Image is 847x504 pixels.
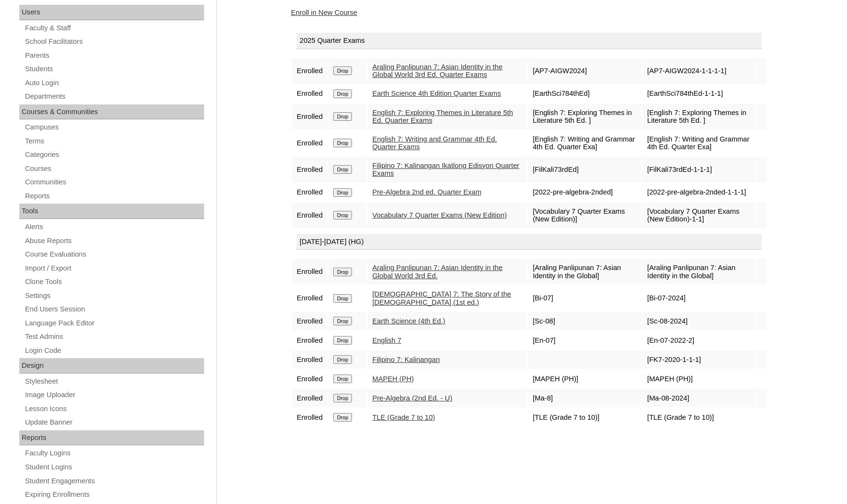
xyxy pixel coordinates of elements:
[292,130,327,156] td: Enrolled
[333,66,352,75] input: Drop
[292,408,327,426] td: Enrolled
[528,331,642,349] td: [En-07]
[333,317,352,325] input: Drop
[372,211,507,219] a: Vocabulary 7 Quarter Exams (New Edition)
[19,204,204,219] div: Tools
[19,358,204,374] div: Design
[333,336,352,345] input: Drop
[292,58,327,84] td: Enrolled
[528,370,642,388] td: [MAPEH (PH)]
[24,121,204,133] a: Campuses
[19,104,204,120] div: Courses & Communities
[642,312,756,330] td: [Sc-08-2024]
[642,389,756,407] td: [Ma-08-2024]
[333,294,352,303] input: Drop
[372,414,435,421] a: TLE (Grade 7 to 10)
[292,370,327,388] td: Enrolled
[528,408,642,426] td: [TLE (Grade 7 to 10)]
[292,183,327,202] td: Enrolled
[372,188,481,196] a: Pre-Algebra 2nd ed. Quarter Exam
[528,58,642,84] td: [AP7-AIGW2024]
[372,394,452,402] a: Pre-Algebra (2nd Ed. - U)
[333,112,352,121] input: Drop
[642,85,756,103] td: [EarthSci784thEd-1-1-1]
[24,276,204,288] a: Clone Tools
[372,109,513,125] a: English 7: Exploring Themes in Literature 5th Ed. Quarter Exams
[24,163,204,175] a: Courses
[24,190,204,202] a: Reports
[528,104,642,129] td: [English 7: Exploring Themes in Literature 5th Ed. ]
[24,176,204,188] a: Communities
[24,135,204,147] a: Terms
[24,447,204,459] a: Faculty Logins
[24,403,204,415] a: Lesson Icons
[292,85,327,103] td: Enrolled
[642,58,756,84] td: [AP7-AIGW2024-1-1-1-1]
[642,259,756,284] td: [Araling Panlipunan 7: Asian Identity in the Global]
[24,416,204,428] a: Update Banner
[24,389,204,401] a: Image Uploader
[24,235,204,247] a: Abuse Reports
[24,262,204,274] a: Import / Export
[333,139,352,147] input: Drop
[528,285,642,311] td: [Bi-07]
[292,203,327,228] td: Enrolled
[333,375,352,383] input: Drop
[642,350,756,369] td: [FK7-2020-1-1-1]
[292,285,327,311] td: Enrolled
[297,33,762,49] div: 2025 Quarter Exams
[24,63,204,75] a: Students
[372,264,503,280] a: Araling Panlipunan 7: Asian Identity in the Global World 3rd Ed.
[24,345,204,357] a: Login Code
[333,394,352,402] input: Drop
[19,430,204,446] div: Reports
[528,130,642,156] td: [English 7: Writing and Grammar 4th Ed. Quarter Exa]
[24,489,204,501] a: Expiring Enrollments
[24,375,204,388] a: Stylesheet
[372,290,511,306] a: [DEMOGRAPHIC_DATA] 7: The Story of the [DEMOGRAPHIC_DATA] (1st ed.)
[372,162,520,178] a: Filipino 7: Kalinangan Ikatlong Edisyon Quarter Exams
[292,104,327,129] td: Enrolled
[333,90,352,98] input: Drop
[24,290,204,302] a: Settings
[24,77,204,89] a: Auto Login
[372,356,440,363] a: Filipino 7: Kalinangan
[333,211,352,220] input: Drop
[642,183,756,202] td: [2022-pre-algebra-2nded-1-1-1]
[528,312,642,330] td: [Sc-08]
[24,331,204,343] a: Test Admins
[24,461,204,473] a: Student Logins
[24,36,204,48] a: School Facilitators
[292,331,327,349] td: Enrolled
[642,408,756,426] td: [TLE (Grade 7 to 10)]
[528,259,642,284] td: [Araling Panlipunan 7: Asian Identity in the Global]
[333,165,352,174] input: Drop
[333,188,352,197] input: Drop
[292,157,327,182] td: Enrolled
[292,259,327,284] td: Enrolled
[372,375,414,383] a: MAPEH (PH)
[333,413,352,422] input: Drop
[292,350,327,369] td: Enrolled
[642,203,756,228] td: [Vocabulary 7 Quarter Exams (New Edition)-1-1]
[24,303,204,315] a: End Users Session
[528,389,642,407] td: [Ma-8]
[642,285,756,311] td: [Bi-07-2024]
[642,157,756,182] td: [FilKali73rdEd-1-1-1]
[642,370,756,388] td: [MAPEH (PH)]
[24,90,204,103] a: Departments
[291,9,357,16] a: Enroll in New Course
[24,50,204,62] a: Parents
[642,130,756,156] td: [English 7: Writing and Grammar 4th Ed. Quarter Exa]
[24,221,204,233] a: Alerts
[333,355,352,364] input: Drop
[372,336,401,344] a: English 7
[24,475,204,487] a: Student Engagements
[528,183,642,202] td: [2022-pre-algebra-2nded]
[292,389,327,407] td: Enrolled
[24,149,204,161] a: Categories
[642,331,756,349] td: [En-07-2022-2]
[528,85,642,103] td: [EarthSci784thEd]
[372,317,445,325] a: Earth Science (4th Ed.)
[372,63,503,79] a: Araling Panlipunan 7: Asian Identity in the Global World 3rd Ed. Quarter Exams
